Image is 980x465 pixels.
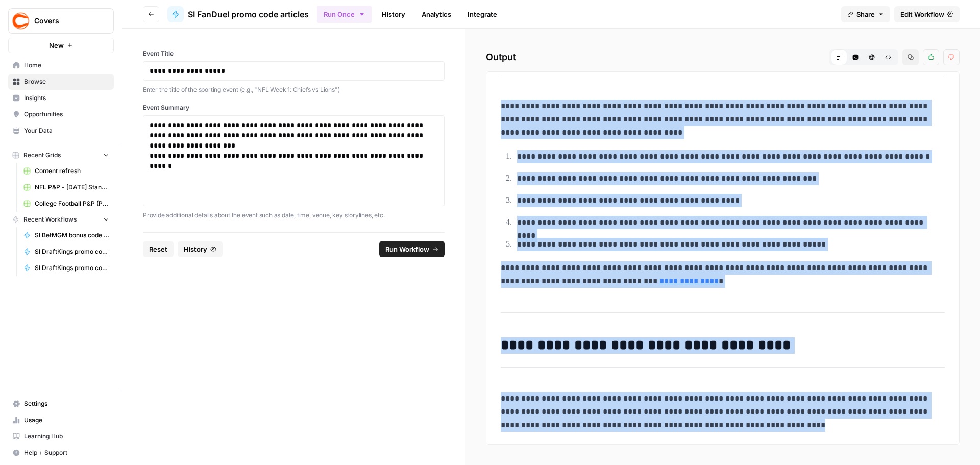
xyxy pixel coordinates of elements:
[900,9,944,19] span: Edit Workflow
[841,6,890,22] button: Share
[19,227,114,243] a: SI BetMGM bonus code articles
[8,148,114,163] button: Recent Grids
[143,210,445,221] p: Provide additional details about the event such as date, time, venue, key storylines, etc.
[19,195,114,212] a: College Football P&P (Production) Grid
[19,243,114,260] a: SI DraftKings promo code articles
[19,163,114,179] a: Content refresh
[856,9,875,19] span: Share
[379,241,445,257] button: Run Workflow
[35,199,109,208] span: College Football P&P (Production) Grid
[486,49,960,65] h2: Output
[8,106,114,123] a: Opportunities
[8,57,114,74] a: Home
[8,428,114,445] a: Learning Hub
[188,8,309,20] span: SI FanDuel promo code articles
[8,90,114,106] a: Insights
[24,93,109,103] span: Insights
[35,231,109,240] span: SI BetMGM bonus code articles
[143,103,445,112] label: Event Summary
[8,123,114,139] a: Your Data
[143,241,174,257] button: Reset
[178,241,223,257] button: History
[35,263,109,273] span: SI DraftKings promo code - Bet $5, get $200 if you win
[23,151,61,160] span: Recent Grids
[143,49,445,58] label: Event Title
[24,432,109,441] span: Learning Hub
[8,38,114,53] button: New
[24,415,109,425] span: Usage
[34,16,96,26] span: Covers
[8,412,114,428] a: Usage
[8,445,114,461] button: Help + Support
[35,166,109,176] span: Content refresh
[24,399,109,408] span: Settings
[35,247,109,256] span: SI DraftKings promo code articles
[24,77,109,86] span: Browse
[49,40,64,51] span: New
[23,215,77,224] span: Recent Workflows
[8,74,114,90] a: Browse
[8,8,114,34] button: Workspace: Covers
[24,110,109,119] span: Opportunities
[24,448,109,457] span: Help + Support
[167,6,309,22] a: SI FanDuel promo code articles
[149,244,167,254] span: Reset
[461,6,503,22] a: Integrate
[19,179,114,195] a: NFL P&P - [DATE] Standard (Production) Grid
[894,6,960,22] a: Edit Workflow
[143,85,445,95] p: Enter the title of the sporting event (e.g., "NFL Week 1: Chiefs vs Lions")
[24,61,109,70] span: Home
[385,244,429,254] span: Run Workflow
[184,244,207,254] span: History
[8,212,114,227] button: Recent Workflows
[415,6,457,22] a: Analytics
[35,183,109,192] span: NFL P&P - [DATE] Standard (Production) Grid
[12,12,30,30] img: Covers Logo
[24,126,109,135] span: Your Data
[376,6,411,22] a: History
[317,6,372,23] button: Run Once
[8,396,114,412] a: Settings
[19,260,114,276] a: SI DraftKings promo code - Bet $5, get $200 if you win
